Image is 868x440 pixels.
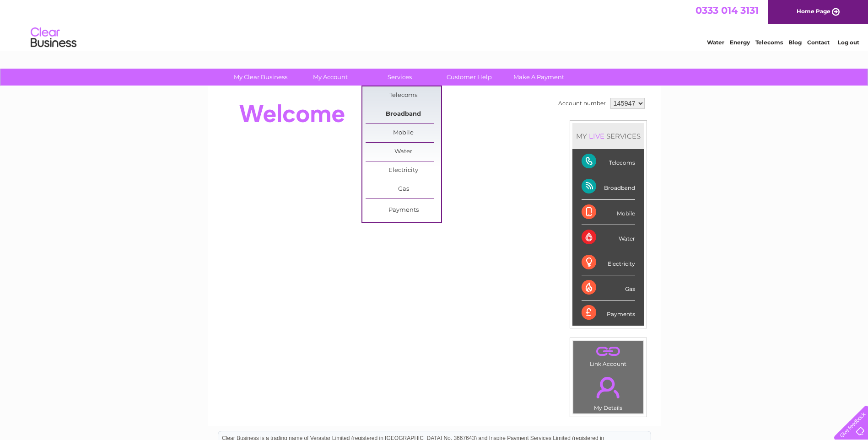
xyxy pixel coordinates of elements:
[582,300,635,325] div: Payments
[30,24,77,52] img: logo.png
[366,161,441,180] a: Electricity
[292,69,368,86] a: My Account
[695,5,759,16] a: 0333 014 3131
[366,201,441,220] a: Payments
[366,180,441,199] a: Gas
[218,5,651,44] div: Clear Business is a trading name of Verastar Limited (registered in [GEOGRAPHIC_DATA] No. 3667643...
[223,69,298,86] a: My Clear Business
[556,96,608,111] td: Account number
[576,343,641,360] a: .
[572,123,644,149] div: MY SERVICES
[582,275,635,300] div: Gas
[366,143,441,161] a: Water
[755,39,783,46] a: Telecoms
[573,341,644,370] td: Link Account
[573,369,644,414] td: My Details
[366,124,441,142] a: Mobile
[366,105,441,123] a: Broadband
[362,69,437,86] a: Services
[431,69,507,86] a: Customer Help
[576,371,641,403] a: .
[582,250,635,275] div: Electricity
[788,39,802,46] a: Blog
[807,39,830,46] a: Contact
[587,132,606,140] div: LIVE
[582,225,635,250] div: Water
[707,39,724,46] a: Water
[582,200,635,225] div: Mobile
[366,86,441,105] a: Telecoms
[501,69,577,86] a: Make A Payment
[582,174,635,199] div: Broadband
[582,149,635,174] div: Telecoms
[730,39,750,46] a: Energy
[838,39,859,46] a: Log out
